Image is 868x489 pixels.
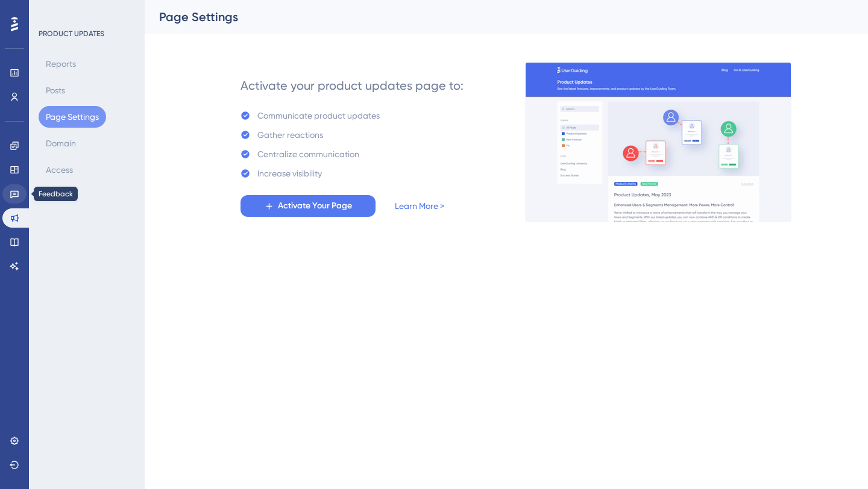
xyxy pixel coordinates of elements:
[39,29,104,39] div: PRODUCT UPDATES
[257,166,322,181] div: Increase visibility
[257,147,359,161] div: Centralize communication
[257,108,380,123] div: Communicate product updates
[159,8,823,25] div: Page Settings
[278,199,352,213] span: Activate Your Page
[241,195,376,217] button: Activate Your Page
[525,62,791,222] img: 253145e29d1258e126a18a92d52e03bb.gif
[257,128,323,142] div: Gather reactions
[39,79,72,101] button: Posts
[39,53,83,75] button: Reports
[39,106,106,128] button: Page Settings
[39,159,80,181] button: Access
[395,199,444,213] a: Learn More >
[39,132,83,154] button: Domain
[241,77,464,94] div: Activate your product updates page to:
